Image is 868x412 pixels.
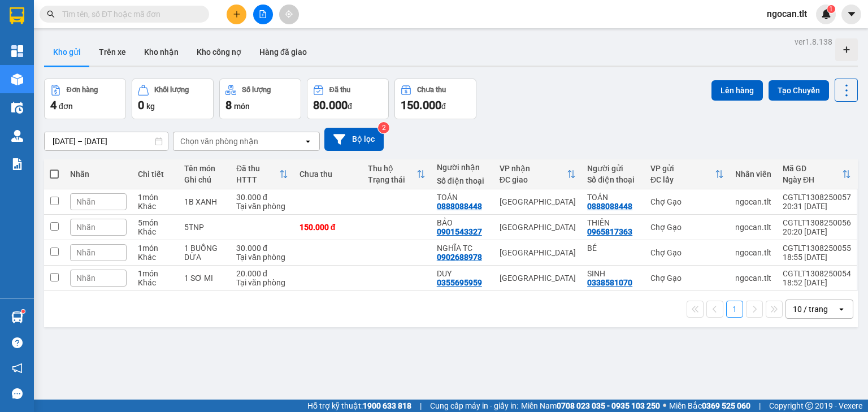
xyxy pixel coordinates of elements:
[783,202,851,211] div: 20:31 [DATE]
[62,8,196,20] input: Tìm tên, số ĐT hoặc mã đơn
[437,193,488,202] div: TOÁN
[67,86,98,94] div: Đơn hàng
[138,278,173,287] div: Khác
[587,227,632,236] div: 0965817363
[587,278,632,287] div: 0338581070
[11,102,23,114] img: warehouse-icon
[437,202,482,211] div: 0888088448
[650,197,724,206] div: Chợ Gạo
[378,122,389,133] sup: 2
[76,223,96,232] span: Nhãn
[279,5,299,24] button: aim
[138,98,144,112] span: 0
[587,164,639,173] div: Người gửi
[783,269,851,278] div: CGTLT1308250054
[236,269,288,278] div: 20.000 đ
[70,170,127,179] div: Nhãn
[783,175,842,184] div: Ngày ĐH
[650,223,724,232] div: Chợ Gạo
[300,170,357,179] div: Chưa thu
[307,400,411,412] span: Hỗ trợ kỹ thuật:
[234,102,250,111] span: món
[219,79,301,119] button: Số lượng8món
[783,227,851,236] div: 20:20 [DATE]
[225,98,232,112] span: 8
[735,223,771,232] div: ngocan.tlt
[363,401,411,410] strong: 1900 633 818
[437,253,482,262] div: 0902688978
[259,10,267,18] span: file-add
[300,223,357,232] div: 150.000 đ
[500,274,576,283] div: [GEOGRAPHIC_DATA]
[250,38,316,66] button: Hàng đã giao
[500,248,576,257] div: [GEOGRAPHIC_DATA]
[420,400,422,412] span: |
[236,164,279,173] div: Đã thu
[236,193,288,202] div: 30.000 đ
[557,401,660,410] strong: 0708 023 035 - 0935 103 250
[12,337,23,348] span: question-circle
[231,159,294,189] th: Toggle SortBy
[303,137,313,146] svg: open
[650,248,724,257] div: Chợ Gạo
[135,38,188,66] button: Kho nhận
[711,80,763,101] button: Lên hàng
[650,175,715,184] div: ĐC lấy
[437,218,488,227] div: BẢO
[324,128,384,151] button: Bộ lọc
[138,253,173,262] div: Khác
[783,278,851,287] div: 18:52 [DATE]
[500,175,567,184] div: ĐC giao
[242,86,271,94] div: Số lượng
[253,5,273,24] button: file-add
[783,253,851,262] div: 18:55 [DATE]
[138,218,173,227] div: 5 món
[11,45,23,57] img: dashboard-icon
[827,5,835,13] sup: 1
[76,274,96,283] span: Nhãn
[146,102,155,111] span: kg
[837,305,846,314] svg: open
[769,80,829,101] button: Tạo Chuyến
[735,274,771,283] div: ngocan.tlt
[233,10,241,18] span: plus
[184,244,225,262] div: 1 BUỒNG DỪA
[587,269,639,278] div: SINH
[368,164,416,173] div: Thu hộ
[835,38,858,61] div: Tạo kho hàng mới
[500,223,576,232] div: [GEOGRAPHIC_DATA]
[11,311,23,323] img: warehouse-icon
[735,170,771,179] div: Nhân viên
[348,102,352,111] span: đ
[313,98,348,112] span: 80.000
[236,202,288,211] div: Tại văn phòng
[184,164,225,173] div: Tên món
[847,9,857,19] span: caret-down
[587,175,639,184] div: Số điện thoại
[184,175,225,184] div: Ghi chú
[368,175,416,184] div: Trạng thái
[285,10,293,18] span: aim
[329,86,350,94] div: Đã thu
[805,402,813,410] span: copyright
[793,303,828,315] div: 10 / trang
[437,163,488,172] div: Người nhận
[777,159,857,189] th: Toggle SortBy
[726,301,743,318] button: 1
[441,102,446,111] span: đ
[417,86,446,94] div: Chưa thu
[587,202,632,211] div: 0888088448
[138,227,173,236] div: Khác
[236,278,288,287] div: Tại văn phòng
[138,244,173,253] div: 1 món
[394,79,476,119] button: Chưa thu150.000đ
[437,269,488,278] div: DUY
[138,202,173,211] div: Khác
[59,102,73,111] span: đơn
[783,164,842,173] div: Mã GD
[44,79,126,119] button: Đơn hàng4đơn
[437,244,488,253] div: NGHĨA TC
[758,7,816,21] span: ngocan.tlt
[44,38,90,66] button: Kho gửi
[47,10,55,18] span: search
